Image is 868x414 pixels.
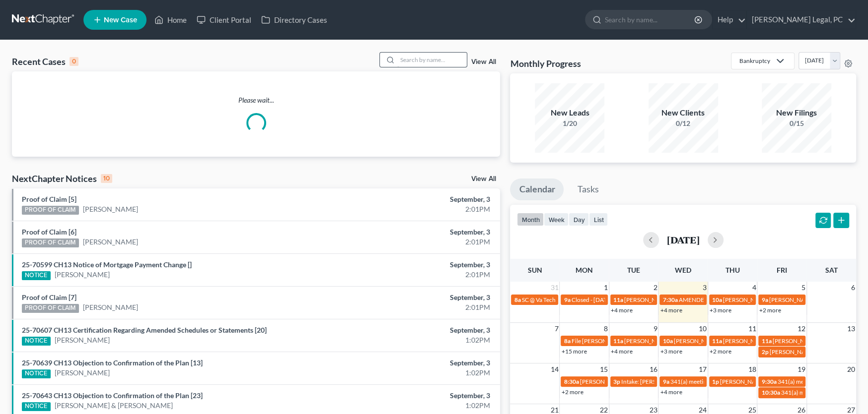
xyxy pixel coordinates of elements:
[571,337,641,345] span: File [PERSON_NAME] Plan
[544,213,569,226] button: week
[667,235,700,245] h2: [DATE]
[561,388,583,396] a: +2 more
[535,107,604,118] div: New Leads
[12,56,78,67] div: Recent Cases
[747,363,757,375] span: 18
[747,11,856,29] a: [PERSON_NAME] Legal, PC
[762,118,831,128] div: 0/15
[761,337,771,345] span: 11a
[22,293,76,301] a: Proof of Claim [7]
[510,178,564,200] a: Calendar
[589,213,608,226] button: list
[800,282,806,294] span: 5
[22,238,79,247] div: PROOF OF CLAIM
[796,363,806,375] span: 19
[341,237,490,247] div: 2:01PM
[613,296,623,303] span: 11a
[759,306,781,314] a: +2 more
[22,304,79,313] div: PROOF OF CLAIM
[192,11,256,29] a: Client Portal
[341,401,490,411] div: 1:02PM
[624,296,689,303] span: [PERSON_NAME] to sign
[55,368,110,378] a: [PERSON_NAME]
[564,378,579,385] span: 8:30a
[846,363,856,375] span: 20
[517,213,544,226] button: month
[662,296,677,303] span: 7:30a
[713,11,746,29] a: Help
[712,296,722,303] span: 10a
[825,266,838,274] span: Sat
[846,323,856,335] span: 13
[397,53,467,67] input: Search by name...
[561,348,586,355] a: +15 more
[652,323,658,335] span: 9
[12,173,112,184] div: NextChapter Notices
[762,107,831,118] div: New Filings
[514,296,520,303] span: 8a
[712,378,719,385] span: 1p
[662,378,669,385] span: 9a
[725,266,740,274] span: Thu
[341,293,490,302] div: September, 3
[22,369,51,378] div: NOTICE
[104,16,137,24] span: New Case
[777,266,787,274] span: Fri
[341,204,490,214] div: 2:01PM
[564,337,570,345] span: 8a
[698,323,708,335] span: 10
[751,282,757,294] span: 4
[568,178,607,200] a: Tasks
[83,204,138,214] a: [PERSON_NAME]
[22,326,267,334] a: 25-70607 CH13 Certification Regarding Amended Schedules or Statements [20]
[621,378,843,385] span: Intake: [PERSON_NAME] [PHONE_NUMBER], [STREET_ADDRESS][PERSON_NAME]
[850,282,856,294] span: 6
[720,378,820,385] span: [PERSON_NAME] - criminal (WCGDC)
[341,270,490,280] div: 2:01PM
[649,107,718,118] div: New Clients
[613,378,620,385] span: 3p
[611,348,633,355] a: +4 more
[660,388,682,396] a: +4 more
[22,391,203,400] a: 25-70643 CH13 Objection to Confirmation of the Plan [23]
[70,57,78,66] div: 0
[739,57,770,65] div: Bankruptcy
[101,174,112,183] div: 10
[796,323,806,335] span: 12
[256,11,332,29] a: Directory Cases
[341,227,490,237] div: September, 3
[710,348,731,355] a: +2 more
[576,266,593,274] span: Mon
[341,302,490,312] div: 2:01PM
[22,402,51,411] div: NOTICE
[341,325,490,335] div: September, 3
[549,363,559,375] span: 14
[605,10,696,29] input: Search by name...
[761,348,768,355] span: 2p
[55,270,110,280] a: [PERSON_NAME]
[660,348,682,355] a: +3 more
[535,118,604,128] div: 1/20
[660,306,682,314] a: +4 more
[22,206,79,215] div: PROOF OF CLAIM
[712,337,722,345] span: 11a
[579,378,700,385] span: [PERSON_NAME] - review Bland County J&DR
[528,266,542,274] span: Sun
[22,358,203,367] a: 25-70639 CH13 Objection to Confirmation of the Plan [13]
[22,195,76,203] a: Proof of Claim [5]
[611,306,633,314] a: +4 more
[510,58,580,69] h3: Monthly Progress
[675,266,691,274] span: Wed
[341,260,490,270] div: September, 3
[599,363,609,375] span: 15
[22,337,51,346] div: NOTICE
[613,337,623,345] span: 11a
[747,323,757,335] span: 11
[83,302,138,312] a: [PERSON_NAME]
[12,95,500,105] p: Please wait...
[652,282,658,294] span: 2
[761,389,780,396] span: 10:30a
[341,358,490,368] div: September, 3
[670,378,818,385] span: 341(a) meeting for [PERSON_NAME] & [PERSON_NAME]
[761,378,776,385] span: 9:30a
